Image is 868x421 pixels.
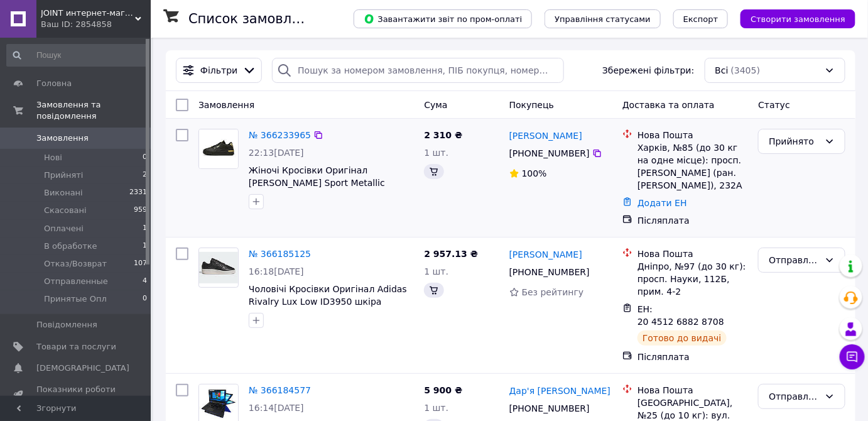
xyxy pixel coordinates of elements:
span: [PHONE_NUMBER] [509,267,590,277]
span: 100% [522,168,547,178]
span: 107 [134,258,147,270]
div: Ваш ID: 2854858 [41,19,151,30]
button: Завантажити звіт по пром-оплаті [354,9,532,28]
span: Покупець [509,100,554,110]
span: 1 [143,241,147,252]
span: Замовлення [198,100,254,110]
button: Управління статусами [545,9,661,28]
span: 5 900 ₴ [424,385,462,395]
span: 2 [143,170,147,181]
span: 22:13[DATE] [249,148,304,158]
span: Показники роботи компанії [36,384,116,407]
img: Фото товару [199,129,238,168]
span: Скасовані [44,205,87,216]
div: Післяплата [637,214,748,227]
span: [PHONE_NUMBER] [509,148,590,158]
span: Cума [424,100,447,110]
span: Без рейтингу [522,287,584,297]
span: 16:18[DATE] [249,266,304,276]
span: 2 310 ₴ [424,130,462,140]
span: Статус [758,100,790,110]
div: Нова Пошта [637,129,748,141]
div: Нова Пошта [637,248,748,260]
span: Збережені фільтри: [602,64,694,77]
span: (3405) [731,65,761,75]
span: В обработке [44,241,97,252]
span: Отказ/Возврат [44,258,107,270]
div: Готово до видачі [637,331,727,346]
span: Оплачені [44,223,84,234]
span: Головна [36,78,72,89]
a: Жіночі Кросівки Оригінал [PERSON_NAME] Sport Metallic 375050 02 [249,165,385,200]
span: 4 [143,276,147,287]
span: Фільтри [200,64,237,77]
button: Створити замовлення [741,9,855,28]
span: Замовлення та повідомлення [36,99,151,122]
a: [PERSON_NAME] [509,129,582,142]
span: 0 [143,152,147,163]
span: 16:14[DATE] [249,403,304,413]
span: Виконані [44,187,83,199]
span: Замовлення [36,133,89,144]
div: Отправленные [769,390,820,403]
h1: Список замовлень [188,11,316,26]
div: Післяплата [637,351,748,363]
div: Харків, №85 (до 30 кг на одне місце): просп. [PERSON_NAME] (ран. [PERSON_NAME]), 232А [637,141,748,192]
span: 1 шт. [424,266,448,276]
span: 1 шт. [424,148,448,158]
div: Дніпро, №97 (до 30 кг): просп. Науки, 112Б, прим. 4-2 [637,260,748,298]
span: Нові [44,152,62,163]
span: [DEMOGRAPHIC_DATA] [36,363,129,374]
span: 1 шт. [424,403,448,413]
a: Дар'я [PERSON_NAME] [509,385,610,397]
span: Створити замовлення [751,14,845,24]
div: Отправленные [769,253,820,267]
a: Чоловічі Кросівки Оригінал Adidas Rivalry Lux Low ID3950 шкіра [249,284,407,307]
a: Створити замовлення [728,13,855,23]
button: Чат з покупцем [840,344,865,369]
span: Принятые Опл [44,293,107,305]
span: 959 [134,205,147,216]
span: Доставка та оплата [622,100,715,110]
a: № 366233965 [249,130,311,140]
button: Експорт [673,9,729,28]
span: 1 [143,223,147,234]
span: 2331 [129,187,147,199]
span: 0 [143,293,147,305]
a: № 366184577 [249,385,311,395]
div: Нова Пошта [637,384,748,396]
span: JOINT интернет-магазин электроники [41,8,135,19]
span: [PHONE_NUMBER] [509,403,590,413]
a: Фото товару [198,129,239,169]
span: Повідомлення [36,319,97,331]
span: 2 957.13 ₴ [424,249,478,259]
span: ЕН: 20 4512 6882 8708 [637,304,724,327]
span: Товари та послуги [36,341,116,353]
span: Отправленные [44,276,108,287]
span: Всі [715,64,729,77]
span: Прийняті [44,170,83,181]
a: № 366185125 [249,249,311,259]
a: [PERSON_NAME] [509,248,582,261]
span: Завантажити звіт по пром-оплаті [364,13,522,25]
input: Пошук за номером замовлення, ПІБ покупця, номером телефону, Email, номером накладної [272,58,564,83]
img: Фото товару [199,252,238,284]
span: Експорт [683,14,719,24]
a: Додати ЕН [637,198,687,208]
a: Фото товару [198,248,239,288]
input: Пошук [6,44,148,67]
div: Прийнято [769,134,820,148]
span: Управління статусами [555,14,651,24]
